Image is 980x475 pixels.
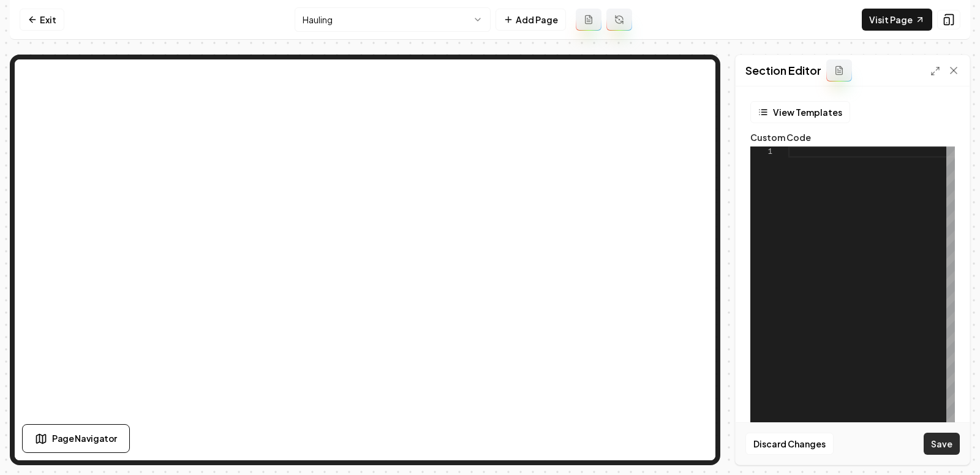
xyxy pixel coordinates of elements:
[576,9,601,31] button: Add admin page prompt
[22,424,130,453] button: Page Navigator
[750,146,772,158] div: 1
[20,9,64,31] a: Exit
[862,9,932,31] a: Visit Page
[52,432,117,445] span: Page Navigator
[826,59,852,82] button: Add admin section prompt
[750,101,850,123] button: View Templates
[745,62,821,79] h2: Section Editor
[606,9,632,31] button: Regenerate page
[496,9,566,31] button: Add Page
[745,433,834,455] button: Discard Changes
[750,133,955,142] label: Custom Code
[924,433,960,455] button: Save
